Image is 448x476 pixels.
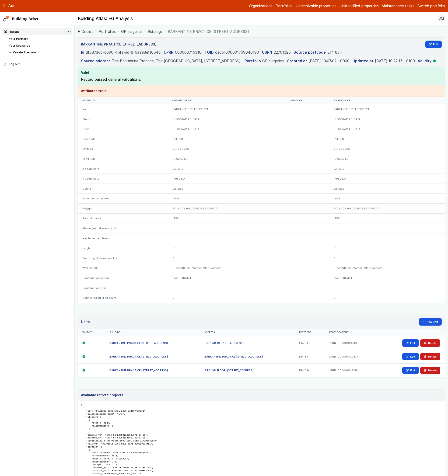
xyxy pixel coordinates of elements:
a: Portfolios [99,29,116,34]
dd: osgb1000001769646190 [215,49,259,55]
div: 1250 [329,213,445,223]
h3: Available retrofit projects [81,393,123,398]
div: In conservation area [78,194,168,204]
dt: UPRN [329,341,336,345]
div: Postcode [78,134,168,144]
h4: Attributes stale [81,88,442,94]
div: POLYGON ((-0.0258059 51.49877… [168,204,284,214]
button: Create Scenario [7,49,72,56]
div: Polygon [78,204,168,214]
a: Buildings [148,29,163,34]
summary: Decide [2,28,72,35]
div: Validity [82,331,101,334]
dt: Id [81,49,84,55]
div: Postcode [299,331,320,334]
div: [GEOGRAPHIC_DATA] [168,114,284,124]
dt: Portfolio [245,58,261,64]
div: E14 8JH [295,336,324,350]
dd: df387ddc-c090-4bfa-adf8-6aa98ef1634d [86,49,161,55]
a: Maintenance tasks [381,3,414,9]
div: [GEOGRAPHIC_DATA] [329,124,445,134]
div: BARKANTINE PRACTICE 121 [168,104,284,114]
a: Portfolios [276,3,293,9]
div: Building [109,331,195,334]
div: -0.0255159 [168,154,284,164]
dt: UPRN [164,49,174,55]
div: 0 [168,293,284,303]
dd: GP surgeries [262,58,284,64]
div: 0 [329,293,445,303]
div: Decide [4,30,19,34]
a: BARKANTINE PRACTICE [STREET_ADDRESS] [204,355,263,358]
dd: 22701325 [274,49,291,55]
div: Longitude [78,154,168,164]
div: Unlisted [168,184,284,194]
div: 15 [329,243,445,253]
div: Base height above sea level [78,253,168,263]
a: Your Portfolio [9,37,28,41]
a: BARKANTINE PRACTICE [STREET_ADDRESS] [109,355,168,358]
div: 1250 [168,213,284,223]
a: Unresolvable properties [296,3,336,9]
span: BARKANTINE PRACTICE [STREET_ADDRESS] [168,29,249,34]
a: Decide [78,29,94,34]
h3: BARKANTINE PRACTICE [STREET_ADDRESS] [81,42,156,47]
dt: Created at [287,58,307,64]
dd: 000006715316 [175,49,201,55]
div: Attribute [82,99,164,102]
div: X coordinate [78,164,168,174]
a: Your Scenarios [9,44,30,47]
dd: E14 8JH [327,49,342,55]
dd: 000006120377 [338,355,358,358]
button: Delete [420,339,440,347]
div: 51.4986908 [168,144,284,154]
div: BARKANTINE PRACTICE 121 [329,104,445,114]
dt: Validity [418,58,431,64]
h4: Valid [81,70,442,75]
dd: 000006198165 [338,341,358,345]
a: BARKANTINE PRACTICE [STREET_ADDRESS] [109,369,168,372]
a: GROUND FLOOR, [STREET_ADDRESS] [204,369,253,372]
div: Current value [172,99,279,102]
dd: 000006715316 [338,368,358,372]
a: Edit [402,367,419,374]
button: Delete [420,367,440,374]
span: JM [439,16,444,21]
div: [DATE]-[DATE] [168,273,284,283]
div: false [329,194,445,204]
div: Construction year [78,283,168,293]
dt: UPRN [329,368,336,372]
a: GP surgeries [121,29,143,34]
div: 179598.0 [329,174,445,184]
dd: The Barkantine Practice, The [GEOGRAPHIC_DATA], [STREET_ADDRESS]. [112,58,241,64]
div: Street [78,114,168,124]
div: E14 8JH [329,134,445,144]
div: E14 8JH [295,350,324,364]
button: Log out [2,61,72,68]
div: [GEOGRAPHIC_DATA] [168,124,284,134]
a: Edit [402,339,419,347]
div: Y coordinate [78,174,168,184]
div: Footprint area [78,213,168,223]
dt: Source address [81,58,111,64]
div: Other Artificial Material (Not Concrete) [329,263,445,273]
div: 2 [168,253,284,263]
dd: [DATE] 19:22:15 +0100 [375,58,415,64]
dt: Updated at [353,58,373,64]
div: Has basement levels [78,233,168,243]
div: Height [78,243,168,253]
button: Switch portfolio [417,3,445,9]
div: 537151.0 [329,164,445,174]
a: Organizations [249,3,273,9]
button: Delete [420,353,440,360]
div: 51.4986908 [329,144,445,154]
dd: [DATE] 19:07:02 +0000 [308,58,350,64]
p: Record passed general validations. [81,76,442,82]
div: Latitude [78,144,168,154]
a: Edit [402,353,419,360]
div: Unlisted [329,184,445,194]
div: Address [204,331,290,334]
a: Edit [425,41,442,48]
dt: UPRN [329,355,336,358]
div: E14 8JH [295,363,324,377]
